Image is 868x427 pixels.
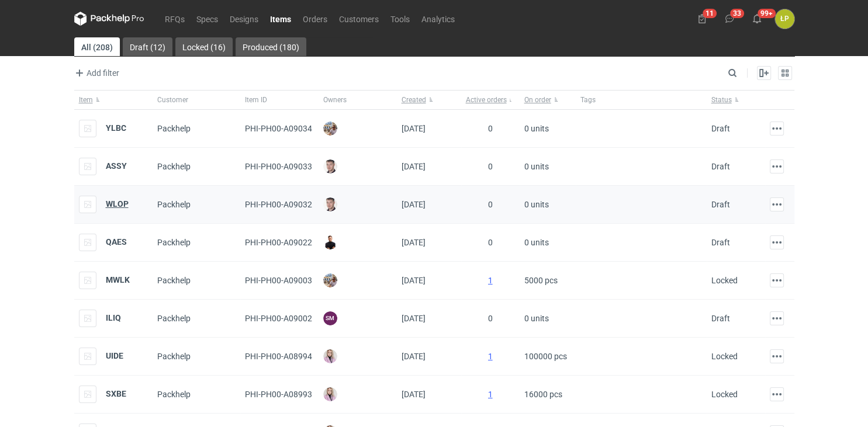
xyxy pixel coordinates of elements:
span: 0 units [524,233,549,252]
span: Packhelp [157,276,191,285]
a: RFQs [159,12,191,26]
button: Status [707,91,765,109]
a: Draft (12) [123,37,172,56]
a: Produced (180) [236,37,306,56]
a: Orders [297,12,333,26]
span: 0 [488,162,493,171]
a: 1 [488,276,493,285]
button: 33 [720,9,739,28]
span: Packhelp [157,124,191,133]
strong: WLOP [106,199,129,209]
a: Analytics [416,12,461,26]
div: 16000 pcs [520,376,576,414]
div: [DATE] [397,224,461,262]
span: Created [402,95,426,105]
span: 0 [488,200,493,209]
span: PHI-PH00-A09002 [245,314,312,323]
button: Active orders [461,91,520,109]
img: Klaudia Wiśniewska [323,349,337,363]
img: Maciej Sikora [323,197,337,211]
div: Draft [711,161,730,172]
span: Packhelp [157,162,191,171]
a: 1 [488,390,493,399]
span: 0 units [524,309,549,328]
input: Search [725,66,763,80]
div: 5000 pcs [520,262,576,300]
a: SXBE [106,389,126,398]
span: Active orders [466,95,507,105]
button: Created [397,91,461,109]
div: [DATE] [397,148,461,186]
div: Draft [711,123,730,134]
div: 0 units [520,186,576,224]
span: 0 units [524,195,549,214]
a: MWLK [106,275,130,284]
span: 0 units [524,119,549,138]
button: 99+ [748,9,766,28]
span: 0 [488,124,493,133]
img: Klaudia Wiśniewska [323,387,337,401]
span: Owners [323,95,347,105]
button: Actions [770,159,784,173]
span: Packhelp [157,352,191,361]
a: Tools [385,12,416,26]
figcaption: SM [323,311,337,325]
div: Draft [711,237,730,248]
button: Actions [770,387,784,401]
a: ASSY [106,161,127,171]
div: 0 units [520,148,576,186]
div: 0 units [520,110,576,148]
span: Packhelp [157,238,191,247]
div: Locked [711,350,738,362]
div: [DATE] [397,300,461,338]
button: Actions [770,349,784,363]
a: Locked (16) [175,37,233,56]
span: 16000 pcs [524,385,562,404]
span: PHI-PH00-A09032 [245,200,312,209]
span: Customer [157,95,188,105]
a: Specs [191,12,224,26]
span: PHI-PH00-A08993 [245,390,312,399]
span: Packhelp [157,314,191,323]
a: YLBC [106,123,126,133]
img: Michał Palasek [323,121,337,136]
a: 1 [488,352,493,361]
div: 0 units [520,300,576,338]
span: Item ID [245,95,267,105]
a: All (208) [74,37,120,56]
div: Łukasz Postawa [775,9,794,29]
img: Tomasz Kubiak [323,235,337,249]
a: Items [264,12,297,26]
span: Item [79,95,93,105]
a: UIDE [106,351,123,360]
span: On order [524,95,551,105]
span: PHI-PH00-A09033 [245,162,312,171]
img: Maciej Sikora [323,159,337,173]
span: 5000 pcs [524,271,558,290]
button: Actions [770,197,784,211]
img: Michał Palasek [323,273,337,287]
div: [DATE] [397,338,461,376]
span: 0 [488,238,493,247]
button: Actions [770,311,784,325]
a: ILIQ [106,313,121,322]
span: 100000 pcs [524,347,567,366]
span: PHI-PH00-A09003 [245,276,312,285]
span: 0 units [524,157,549,176]
span: Tags [580,95,596,105]
div: Draft [711,313,730,324]
a: QAES [106,237,127,247]
button: ŁP [775,9,794,29]
span: Add filter [72,66,119,80]
button: Add filter [72,66,120,80]
svg: Packhelp Pro [74,12,144,26]
button: Actions [770,121,784,136]
button: Actions [770,273,784,287]
button: 11 [693,9,711,28]
div: Draft [711,199,730,210]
